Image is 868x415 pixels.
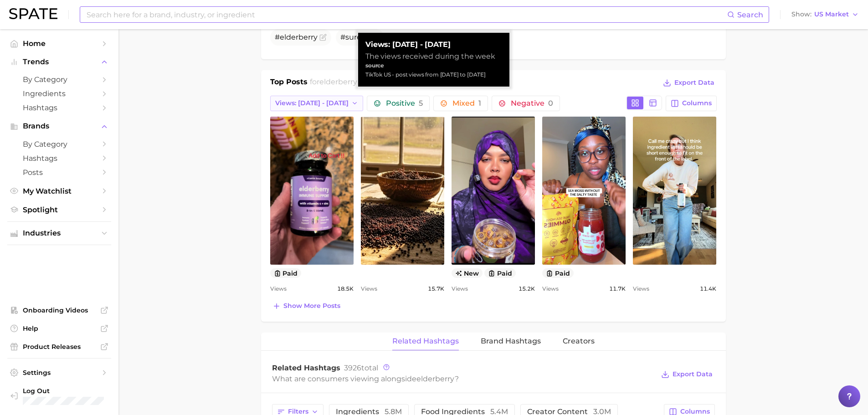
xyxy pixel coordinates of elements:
[700,283,716,294] span: 11.4k
[542,283,559,294] span: Views
[452,268,483,278] span: new
[86,7,727,22] input: Search here for a brand, industry, or ingredient
[519,283,535,294] span: 15.2k
[23,39,96,48] span: Home
[452,283,468,294] span: Views
[23,229,96,237] span: Industries
[682,99,712,107] span: Columns
[270,77,308,90] h1: Top Posts
[337,283,354,294] span: 18.5k
[270,96,364,111] button: Views: [DATE] - [DATE]
[548,99,553,108] span: 0
[319,34,327,41] button: Flag as miscategorized or irrelevant
[275,99,349,107] span: Views: [DATE] - [DATE]
[7,101,111,115] a: Hashtags
[361,283,377,294] span: Views
[7,226,111,240] button: Industries
[666,96,716,111] button: Columns
[7,36,111,51] a: Home
[270,300,343,313] button: Show more posts
[7,203,111,217] a: Spotlight
[7,366,111,379] a: Settings
[661,77,716,89] button: Export Data
[7,119,111,133] button: Brands
[416,374,455,383] span: elderberry
[484,268,516,278] button: paid
[365,52,502,61] div: The views received during the week
[419,99,423,108] span: 5
[23,75,96,84] span: by Category
[23,369,96,377] span: Settings
[23,122,96,130] span: Brands
[7,137,111,151] a: by Category
[633,283,649,294] span: Views
[791,12,812,17] span: Show
[340,33,370,41] span: #sureau
[511,100,553,107] span: Negative
[659,368,714,381] button: Export Data
[7,87,111,101] a: Ingredients
[478,99,481,108] span: 1
[386,100,423,107] span: Positive
[23,324,96,333] span: Help
[23,387,134,395] span: Log Out
[609,283,626,294] span: 11.7k
[674,79,714,87] span: Export Data
[23,58,96,66] span: Trends
[7,165,111,179] a: Posts
[7,151,111,165] a: Hashtags
[7,55,111,69] button: Trends
[428,283,444,294] span: 15.7k
[23,168,96,177] span: Posts
[542,268,574,278] button: paid
[365,62,384,69] strong: source
[365,70,502,79] div: TikTok US - post views from [DATE] to [DATE]
[23,187,96,195] span: My Watchlist
[344,364,361,372] span: 3926
[673,370,713,378] span: Export Data
[392,337,459,345] span: Related Hashtags
[481,337,541,345] span: Brand Hashtags
[365,40,502,49] strong: Views: [DATE] - [DATE]
[7,340,111,354] a: Product Releases
[272,373,655,385] div: What are consumers viewing alongside ?
[272,364,340,372] span: Related Hashtags
[270,268,302,278] button: paid
[319,77,357,86] span: elderberry
[7,322,111,335] a: Help
[7,384,111,408] a: Log out. Currently logged in with e-mail laura.cordero@emersongroup.com.
[283,302,340,310] span: Show more posts
[23,306,96,314] span: Onboarding Videos
[23,154,96,163] span: Hashtags
[7,184,111,198] a: My Watchlist
[344,364,378,372] span: total
[563,337,595,345] span: Creators
[270,283,287,294] span: Views
[23,89,96,98] span: Ingredients
[789,9,861,20] button: ShowUS Market
[9,8,57,19] img: SPATE
[7,303,111,317] a: Onboarding Videos
[280,33,318,41] span: elderberry
[452,100,481,107] span: Mixed
[23,205,96,214] span: Spotlight
[23,103,96,112] span: Hashtags
[7,72,111,87] a: by Category
[275,33,318,41] span: #
[23,343,96,351] span: Product Releases
[737,10,763,19] span: Search
[310,77,357,90] h2: for
[23,140,96,149] span: by Category
[814,12,849,17] span: US Market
